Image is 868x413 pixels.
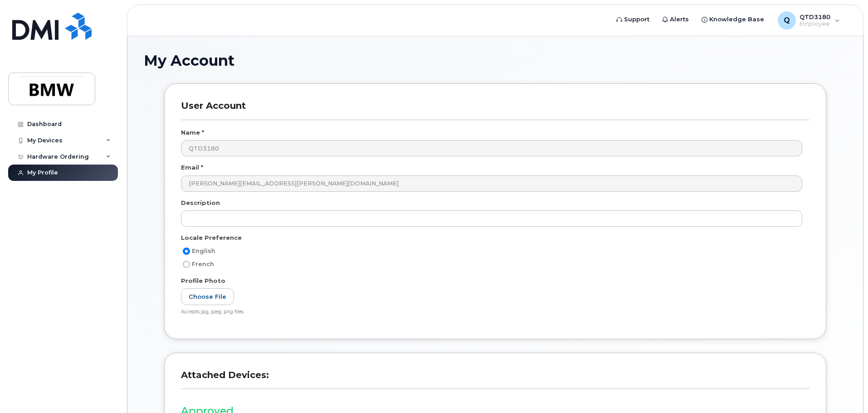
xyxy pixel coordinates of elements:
label: Profile Photo [181,277,225,285]
label: Choose File [181,288,234,305]
label: Email * [181,163,203,172]
span: French [192,261,214,267]
label: Description [181,199,220,207]
label: Name * [181,128,204,137]
h3: Attached Devices: [181,369,809,389]
input: French [183,261,190,268]
h1: My Account [144,53,847,68]
label: Locale Preference [181,233,242,242]
input: English [183,248,190,255]
h3: User Account [181,100,809,120]
div: Accepts jpg, jpeg, png files [181,309,802,316]
span: English [192,248,215,254]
